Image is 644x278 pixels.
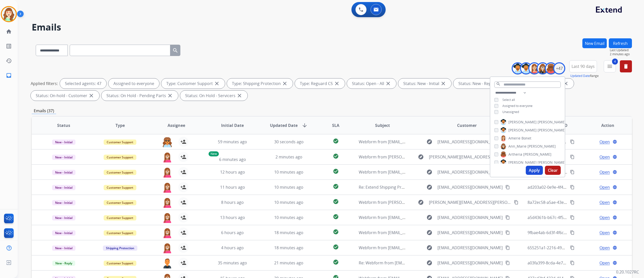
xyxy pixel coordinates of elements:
div: Type: Shipping Protection [227,78,293,89]
mat-icon: check_circle [333,153,339,159]
span: Last Updated: [610,48,632,52]
mat-icon: person_add [180,184,186,190]
mat-icon: search [496,82,501,86]
span: Shipping Protection [103,245,137,251]
span: New - Initial [52,140,75,145]
button: Clear [545,166,561,175]
mat-icon: content_copy [570,200,575,205]
mat-icon: close [385,80,391,87]
span: Artheria [508,152,522,157]
h2: Emails [32,22,632,32]
span: Status [57,122,70,128]
span: 6 minutes ago [219,157,246,162]
span: Customer Support [104,155,136,160]
span: Open [599,184,610,190]
span: [EMAIL_ADDRESS][DOMAIN_NAME] [437,230,503,236]
span: Ann_Marie [508,144,527,149]
span: 2 minutes ago [610,52,632,56]
span: Bonet [521,136,531,141]
mat-icon: home [6,29,12,35]
span: 10 minutes ago [274,200,303,205]
div: Type: Customer Support [161,78,225,89]
mat-icon: explore [418,199,424,205]
mat-icon: explore [426,245,432,251]
button: New Email [582,38,607,48]
div: Selected agents: 47 [60,78,106,89]
mat-icon: explore [426,214,432,220]
img: avatar [2,7,16,21]
mat-icon: person_add [180,260,186,266]
mat-icon: person_add [180,230,186,236]
mat-icon: content_copy [505,230,510,235]
button: Apply [526,166,543,175]
span: Type [115,122,125,128]
mat-icon: check_circle [333,183,339,189]
span: 11 hours ago [220,184,245,190]
span: 6 hours ago [221,230,244,235]
span: [EMAIL_ADDRESS][DOMAIN_NAME] [437,260,503,266]
span: [EMAIL_ADDRESS][DOMAIN_NAME] [437,214,503,220]
mat-icon: delete [623,63,629,69]
button: 4 [604,60,616,72]
span: Updated Date [270,122,298,128]
mat-icon: explore [426,169,432,175]
mat-icon: list_alt [6,43,12,49]
span: New - Initial [52,230,75,236]
mat-icon: explore [426,139,432,145]
span: New - Reply [52,261,75,266]
span: [PERSON_NAME] [508,160,537,165]
span: Open [599,154,610,160]
span: [EMAIL_ADDRESS][DOMAIN_NAME] [437,139,503,145]
mat-icon: close [236,93,243,99]
div: Assigned to everyone [108,78,159,89]
img: agent-avatar [162,167,172,178]
span: 2 minutes ago [275,154,302,160]
mat-icon: explore [426,260,432,266]
button: Refresh [609,38,632,48]
mat-icon: content_copy [570,215,575,220]
span: Open [599,199,610,205]
span: Assigned to everyone [502,104,533,108]
span: 4 hours ago [221,245,244,251]
span: New - Initial [52,200,75,205]
mat-icon: close [214,80,220,87]
mat-icon: content_copy [505,245,510,250]
mat-icon: content_copy [505,185,510,189]
mat-icon: language [613,170,617,174]
div: Status: On Hold - Pending Parts [101,91,178,101]
img: agent-avatar [162,212,172,223]
span: Subject [375,122,390,128]
span: [PERSON_NAME] [523,152,551,157]
div: Status: New - Initial [398,78,451,89]
span: New - Initial [52,245,75,251]
mat-icon: check_circle [333,199,339,205]
mat-icon: check_circle [333,244,339,250]
span: ad203a02-0e9e-4f44-8a63-433588ad2e6c [528,184,604,190]
span: Webform from [EMAIL_ADDRESS][DOMAIN_NAME] on [DATE] [359,230,473,235]
span: Webform from [PERSON_NAME][EMAIL_ADDRESS][PERSON_NAME][DOMAIN_NAME] on [DATE] [359,154,535,160]
span: Open [599,214,610,220]
mat-icon: check_circle [333,259,339,265]
mat-icon: person_add [180,154,186,160]
span: Customer Support [104,230,136,236]
img: agent-avatar [162,258,172,268]
mat-icon: check_circle [333,138,339,144]
span: Webform from [EMAIL_ADDRESS][DOMAIN_NAME] on [DATE] [359,169,473,175]
mat-icon: language [613,155,617,159]
img: agent-avatar [162,137,172,147]
mat-icon: explore [426,184,432,190]
span: [PERSON_NAME] [528,144,556,149]
mat-icon: history [6,58,12,64]
span: 9fbae4ab-6d3f-4f6c-967f-d3416b09acda [528,230,602,235]
span: Customer Support [104,170,136,175]
div: Type: Reguard CS [295,78,345,89]
span: 655251a1-2216-49d0-912c-169cbe4b421f [528,245,604,251]
mat-icon: content_copy [570,230,575,235]
span: Webform from [EMAIL_ADDRESS][DOMAIN_NAME] on [DATE] [359,245,473,251]
mat-icon: content_copy [570,170,575,174]
span: a5d4361b-b67c-4f53-a0b3-fc10973e8ebc [528,215,603,220]
mat-icon: close [563,80,569,87]
span: [EMAIL_ADDRESS][DOMAIN_NAME] [437,169,503,175]
mat-icon: close [88,93,94,99]
p: New [209,151,219,156]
